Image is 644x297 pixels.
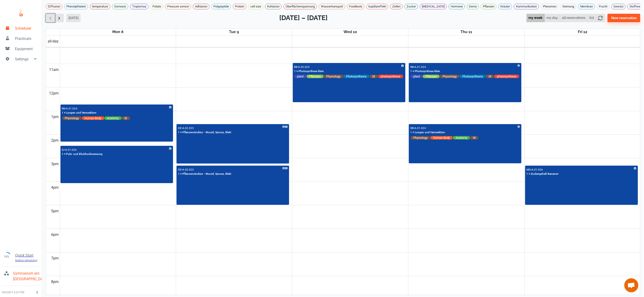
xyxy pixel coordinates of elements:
[597,4,609,9] span: Frucht
[561,4,576,9] span: Keimung
[62,116,82,120] span: Physiology
[248,4,263,9] span: cell size
[420,4,446,9] span: [MEDICAL_DATA]
[545,14,560,22] button: my day
[112,4,128,9] div: Osmosis
[112,4,128,9] span: Osmosis
[46,4,62,9] span: Diffusion
[410,126,414,130] p: RB •
[460,29,473,35] a: September 11, 2025
[193,4,209,9] div: Adhäsion
[46,14,55,22] button: Previous week
[467,4,479,9] span: Demo
[514,4,539,9] div: Kommunikation
[405,4,418,9] span: Zucker
[587,14,596,22] button: list
[527,168,532,171] p: MG •
[298,65,310,69] p: A.02.023
[460,74,486,78] span: Photosynthesis
[404,4,418,9] div: Zucker
[182,126,194,130] p: A.02.023
[390,4,402,9] span: Zellen
[122,116,130,120] span: IB
[532,168,543,171] p: A.01.026
[248,4,263,9] div: cell size
[62,107,66,110] p: RB •
[178,168,182,171] p: DE •
[50,158,60,170] div: 3pm
[560,4,576,9] div: Keimung
[453,136,470,140] span: Anatomy
[211,4,231,9] div: Polypeptide
[414,65,426,69] p: A.01.024
[596,14,605,22] button: refresh
[55,14,64,22] button: Next week
[265,4,281,9] span: Kohäsion
[486,74,494,78] span: IB
[324,74,343,78] span: Physiology
[182,168,194,171] p: A.02.023
[612,4,625,9] span: Gewürz
[319,4,345,9] span: Wassertransport
[130,4,149,9] div: Tropismus
[414,126,426,130] p: A.01.024
[228,29,240,35] a: September 9, 2025
[66,107,78,110] p: A.01.024
[420,4,447,9] div: [MEDICAL_DATA]
[50,135,60,146] div: 2pm
[90,4,110,9] span: temperature
[279,13,328,23] h2: [DATE] – [DATE]
[440,74,460,78] span: Physiology
[494,74,519,78] span: photosynthese
[514,4,539,9] span: Kommunikation
[366,4,388,9] div: kapillareffekt
[410,69,440,73] p: 1 × Photosynthese klein
[62,111,97,115] p: 1 × Lungen und Herzsektion
[527,172,559,176] p: 1 × Zuckergehalt Bananen
[47,38,60,44] span: all-day
[50,229,60,241] div: 6pm
[284,4,317,9] span: Oberflächenspannung
[66,14,81,22] button: [DATE]
[165,4,191,9] span: Pressure sensor
[541,4,559,9] div: Pheromon
[178,172,231,176] p: 1 × Pflanzenstruktur - Wurzel, Spross, Blatt
[470,136,478,140] span: IB
[597,4,609,9] div: Frucht
[212,4,231,9] span: Polypeptide
[367,4,388,9] span: kapillareffekt
[378,74,403,78] span: photosynthese
[541,4,558,9] span: Pheromon
[283,4,317,9] div: Oberflächenspannung
[498,4,512,9] div: Kräuter
[82,116,104,120] span: Human Body
[62,152,103,156] p: 1 × Puls- und Blutdruckmessung
[527,14,545,22] button: my week
[430,136,453,140] span: Human Body
[449,4,465,9] span: Hormone
[294,65,298,69] p: RB •
[48,87,60,99] div: 12pm
[64,4,88,9] span: Phenolphtalein
[64,4,88,9] div: Phenolphtalein
[233,4,246,9] span: Protein
[130,4,148,9] span: Tropismus
[104,116,122,120] span: Anatomy
[294,69,324,73] p: 1 × Photosynthese klein
[48,64,60,76] div: 11am
[90,4,110,9] div: temperature
[150,4,163,9] div: Potato
[611,4,626,9] div: Gewürz
[62,148,65,151] p: IU •
[410,136,430,140] span: Physiology
[165,4,191,9] div: Pressure sensor
[467,4,479,9] div: Demo
[499,4,512,9] span: Kräuter
[449,4,465,9] div: Hormone
[193,4,209,9] span: Adhäsion
[578,4,595,9] span: Membran
[577,29,588,35] a: September 12, 2025
[50,111,60,123] div: 1pm
[410,130,445,135] p: 1 × Lungen und Herzsektion
[560,14,587,22] button: all reservations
